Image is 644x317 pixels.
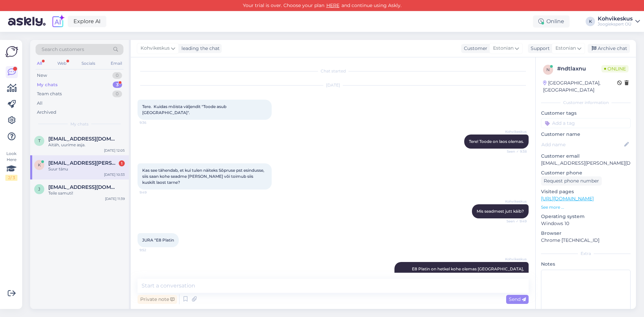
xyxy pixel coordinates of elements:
[501,219,527,224] span: Seen ✓ 9:49
[142,237,174,243] span: JURA “E8 Platin
[501,199,527,204] span: Kohvikeskus
[5,45,18,58] img: Askly Logo
[113,82,122,88] div: 3
[37,91,62,97] div: Team chats
[477,209,524,214] span: Mis seadmest jutt käib?
[140,190,165,195] span: 9:49
[37,82,58,88] div: My chats
[501,149,527,154] span: Seen ✓ 9:38
[493,45,514,52] span: Estonian
[501,257,527,262] span: Kohvikeskus
[5,151,17,181] div: Look Here
[37,109,56,116] div: Archived
[141,45,170,52] span: Kohvikeskus
[38,187,40,192] span: j
[48,190,125,196] div: Teile samuti!
[541,230,631,237] p: Browser
[56,59,68,68] div: Web
[119,160,125,166] div: 1
[541,160,631,167] p: [EMAIL_ADDRESS][PERSON_NAME][DOMAIN_NAME]
[461,45,487,52] div: Customer
[105,196,125,201] div: [DATE] 11:39
[541,153,631,160] p: Customer email
[138,68,529,74] div: Chat started
[588,44,630,53] div: Archive chat
[509,296,526,302] span: Send
[5,175,17,181] div: 2 / 3
[36,59,43,68] div: All
[38,162,41,167] span: k
[555,45,576,52] span: Estonian
[501,129,527,134] span: Kohvikeskus
[42,46,84,53] span: Search customers
[546,67,550,72] span: n
[37,72,47,79] div: New
[109,59,123,68] div: Email
[541,261,631,268] p: Notes
[80,59,97,68] div: Socials
[541,141,623,148] input: Add name
[138,82,529,88] div: [DATE]
[541,196,594,202] a: [URL][DOMAIN_NAME]
[541,176,602,186] div: Request phone number
[51,14,65,29] img: explore-ai
[598,16,633,21] div: Kohvikeskus
[140,120,165,125] span: 9:36
[70,121,89,127] span: My chats
[68,16,106,27] a: Explore AI
[104,172,125,177] div: [DATE] 10:33
[112,91,122,97] div: 0
[104,148,125,153] div: [DATE] 12:05
[48,142,125,148] div: Aitäh, uurime asja.
[179,45,220,52] div: leading the chat
[541,110,631,117] p: Customer tags
[112,72,122,79] div: 0
[541,251,631,257] div: Extra
[541,204,631,210] p: See more ...
[48,160,118,166] span: kalev.lillo@gmail.com
[48,166,125,172] div: Suur tänu
[541,237,631,244] p: Chrome [TECHNICAL_ID]
[541,169,631,176] p: Customer phone
[48,184,118,190] span: joseanedegiacomo@gmail.com
[37,100,43,107] div: All
[541,188,631,195] p: Visited pages
[598,16,640,27] a: KohvikeskusJoogiekspert OÜ
[601,65,629,72] span: Online
[324,2,341,8] a: HERE
[598,21,633,27] div: Joogiekspert OÜ
[541,213,631,220] p: Operating system
[533,15,570,28] div: Online
[541,220,631,227] p: Windows 10
[142,104,227,115] span: Tere. Kuidas mõista väljendit "Toode asub [GEOGRAPHIC_DATA]".
[528,45,550,52] div: Support
[140,248,165,253] span: 9:52
[412,266,525,277] span: E8 Platin on hetkel kohe olemas [GEOGRAPHIC_DATA], Rakvere ja Tartu esindustes
[541,131,631,138] p: Customer name
[469,139,524,144] span: Tere! Toode on laos olemas.
[543,80,617,94] div: [GEOGRAPHIC_DATA], [GEOGRAPHIC_DATA]
[142,168,265,185] span: Kas see tähendab, et kui tulen näiteks Sõpruse pst esindusse, siis saan kohe seadme [PERSON_NAME]...
[38,138,41,143] span: t
[541,100,631,106] div: Customer information
[541,118,631,128] input: Add a tag
[48,136,118,142] span: tammemaret@gmail.com
[586,17,595,26] div: K
[557,65,601,73] div: # ndtlaxnu
[138,295,177,304] div: Private note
